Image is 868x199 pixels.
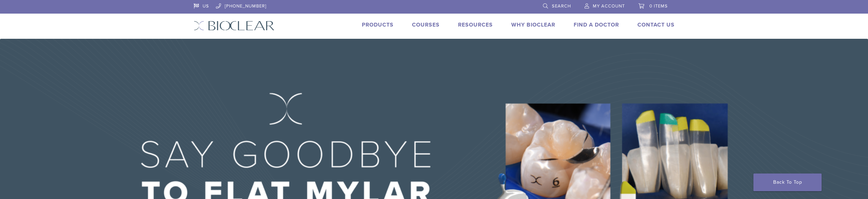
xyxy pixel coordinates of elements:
a: Courses [412,21,440,28]
span: Search [552,3,571,9]
a: Why Bioclear [511,21,555,28]
a: Resources [458,21,493,28]
span: My Account [593,3,625,9]
a: Contact Us [637,21,675,28]
img: Bioclear [194,21,275,31]
a: Products [362,21,394,28]
a: Find A Doctor [574,21,619,28]
span: 0 items [649,3,668,9]
a: Back To Top [753,173,822,191]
